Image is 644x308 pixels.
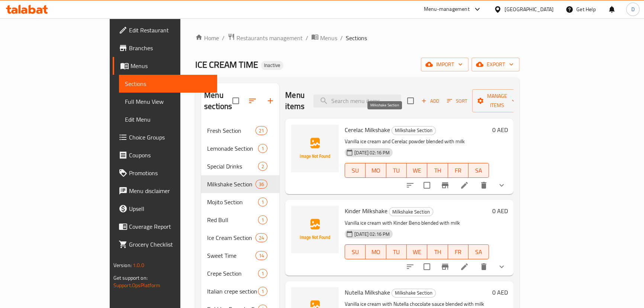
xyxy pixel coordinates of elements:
span: Mojito Section [207,198,258,206]
span: Menus [131,61,211,70]
div: items [255,180,267,189]
span: Sections [125,79,211,88]
span: Lemonade Section [207,144,258,153]
div: Inactive [261,61,283,70]
div: Special Drinks [207,162,258,171]
button: TU [386,244,407,259]
button: SU [345,163,366,178]
span: 1 [258,288,267,295]
button: show more [493,258,511,276]
span: import [427,60,463,69]
span: MO [368,165,383,176]
span: Select section [403,93,418,109]
span: Milkshake Section [389,208,433,216]
span: MO [368,247,383,257]
span: Red Bull [207,215,258,224]
span: TU [389,247,404,257]
span: 1 [258,270,267,277]
span: 1.0.0 [133,260,144,270]
div: items [255,126,267,135]
a: Support.OpsPlatform [113,280,161,290]
span: 36 [256,181,267,188]
a: Coupons [113,146,217,164]
span: Select to update [419,177,435,193]
span: TH [430,165,445,176]
a: Branches [113,39,217,57]
span: Branches [129,44,211,52]
a: Edit menu item [460,181,469,190]
span: Nutella Milkshake [345,287,390,298]
button: show more [493,176,511,194]
span: Inactive [261,62,283,68]
span: 14 [256,252,267,259]
span: Milkshake Section [392,289,435,297]
span: ICE CREAM TIME [195,56,258,73]
button: SA [468,163,489,178]
span: Get support on: [113,273,148,283]
span: Italian crepe section [207,287,258,296]
button: Add [418,95,442,107]
button: WE [407,244,427,259]
button: SA [468,244,489,259]
a: Upsell [113,200,217,218]
button: MO [366,244,386,259]
p: Vanilla ice cream and Cerelac powder blended with milk [345,137,489,146]
span: Sort sections [244,92,261,110]
span: 1 [258,216,267,224]
span: Edit Menu [125,115,211,124]
div: Red Bull1 [201,211,279,229]
span: FR [451,247,466,257]
button: Sort [445,95,469,107]
span: WE [410,247,424,257]
span: SU [348,165,363,176]
span: Version: [113,260,132,270]
button: delete [475,258,493,276]
div: Sweet Time14 [201,247,279,264]
div: Crepe Section1 [201,264,279,282]
span: Sweet Time [207,251,255,260]
span: Choice Groups [129,133,211,142]
a: Sections [119,75,217,93]
div: Ice Cream Section [207,233,255,242]
button: Branch-specific-item [436,258,454,276]
div: Menu-management [424,5,470,14]
a: Edit menu item [460,262,469,271]
img: Cerelac Milkshake [291,125,339,172]
div: Ice Cream Section24 [201,229,279,247]
h2: Menu sections [204,90,232,112]
div: Milkshake Section36 [201,175,279,193]
span: FR [451,165,466,176]
span: D [631,5,634,13]
div: Milkshake Section [389,207,433,216]
li: / [222,33,225,42]
svg: Show Choices [497,181,506,190]
button: MO [366,163,386,178]
span: Coverage Report [129,222,211,231]
p: Vanilla ice cream with Kinder Beno blended with milk [345,218,489,228]
button: sort-choices [401,176,419,194]
span: Select to update [419,259,435,275]
span: Upsell [129,204,211,213]
button: SU [345,244,366,259]
button: WE [407,163,427,178]
span: [DATE] 02:16 PM [351,149,393,156]
button: import [421,58,468,71]
button: export [471,58,519,71]
span: Milkshake Section [207,180,255,189]
a: Restaurants management [228,33,303,43]
span: SA [471,247,486,257]
span: Select all sections [228,93,244,109]
span: Sort items [442,95,472,107]
button: TU [386,163,407,178]
h2: Menu items [285,90,305,112]
span: Restaurants management [236,33,303,42]
a: Coverage Report [113,218,217,235]
span: 2 [258,163,267,170]
img: Kinder Milkshake [291,206,339,253]
div: items [255,251,267,260]
div: items [258,215,267,224]
button: Branch-specific-item [436,176,454,194]
button: FR [448,244,468,259]
a: Promotions [113,164,217,182]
